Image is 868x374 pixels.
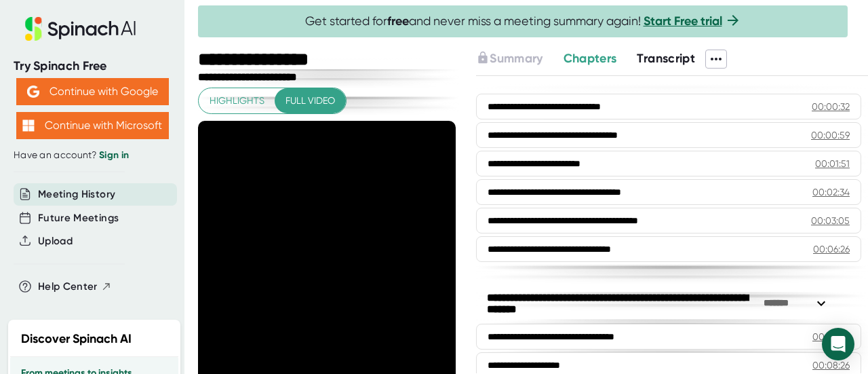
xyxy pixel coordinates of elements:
[387,14,409,29] b: free
[815,157,850,170] div: 00:01:51
[812,330,850,343] div: 00:07:03
[14,149,171,162] div: Have an account?
[199,88,275,113] button: Highlights
[16,112,169,139] button: Continue with Microsoft
[38,279,112,295] button: Help Center
[564,50,617,68] button: Chapters
[210,92,264,109] span: Highlights
[305,14,741,29] span: Get started for and never miss a meeting summary again!
[14,58,171,74] div: Try Spinach Free
[38,279,98,295] span: Help Center
[812,358,850,372] div: 00:08:26
[38,187,115,202] button: Meeting History
[16,78,169,105] button: Continue with Google
[38,233,73,249] button: Upload
[811,214,850,227] div: 00:03:05
[476,50,542,68] button: Summary
[99,149,129,161] a: Sign in
[813,242,850,256] div: 00:06:26
[38,210,119,226] button: Future Meetings
[27,86,39,98] img: Aehbyd4JwY73AAAAAElFTkSuQmCC
[490,51,542,66] span: Summary
[637,50,695,68] button: Transcript
[811,128,850,142] div: 00:00:59
[285,92,335,109] span: Full video
[644,14,722,29] a: Start Free trial
[564,51,617,66] span: Chapters
[812,100,850,113] div: 00:00:32
[822,328,854,360] div: Open Intercom Messenger
[275,88,346,113] button: Full video
[637,51,695,66] span: Transcript
[21,330,132,348] h2: Discover Spinach AI
[812,185,850,199] div: 00:02:34
[476,50,563,69] div: Upgrade to access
